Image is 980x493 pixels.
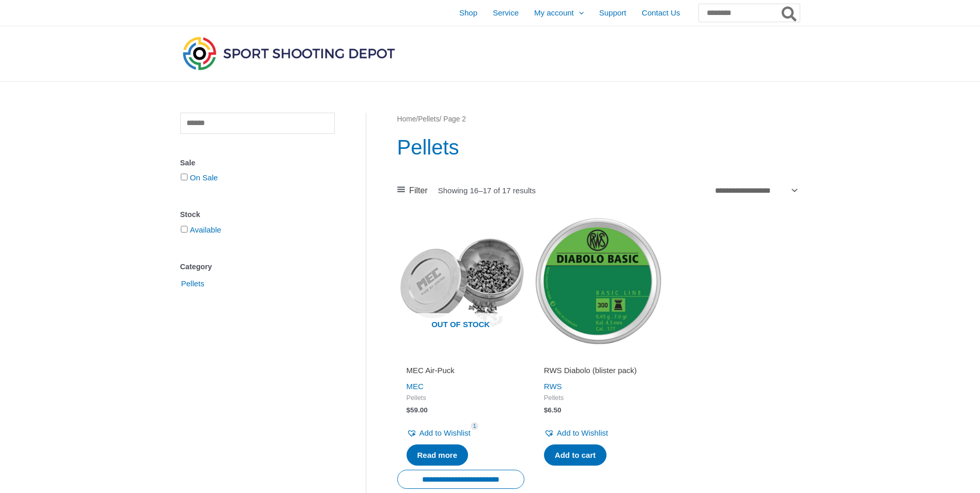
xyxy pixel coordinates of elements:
span: 1 [471,422,479,430]
a: Add to cart: “RWS Diabolo (blister pack)” [544,444,606,466]
p: Showing 16–17 of 17 results [438,187,536,194]
img: MEC Air-Puck [397,218,524,345]
a: Filter [397,183,428,198]
div: Stock [180,207,335,222]
a: RWS Diabolo (blister pack) [544,365,652,379]
img: RWS Diabolo [535,218,662,345]
select: Shop order [711,182,800,198]
h1: Pellets [397,133,800,162]
iframe: Customer reviews powered by Trustpilot [407,351,515,363]
a: Pellets [418,115,439,123]
a: Pellets [180,279,206,287]
span: Pellets [180,275,206,292]
a: MEC Air-Puck [407,365,515,379]
h2: RWS Diabolo (blister pack) [544,365,652,376]
span: Add to Wishlist [419,428,471,437]
bdi: 6.50 [544,406,562,414]
span: Pellets [544,394,652,403]
a: RWS [544,382,562,391]
a: Add to Wishlist [544,426,608,440]
a: Add to Wishlist [407,426,471,440]
input: On Sale [181,174,188,180]
img: Sport Shooting Depot [180,34,397,72]
span: Add to Wishlist [557,428,608,437]
button: Search [780,4,800,22]
span: $ [544,406,548,414]
bdi: 59.00 [407,406,428,414]
div: Category [180,259,335,274]
a: MEC [407,382,424,391]
a: Available [190,225,222,234]
iframe: Customer reviews powered by Trustpilot [544,351,652,363]
a: Read more about “MEC Air-Puck” [407,444,469,466]
div: Sale [180,156,335,171]
span: $ [407,406,411,414]
input: Available [181,226,188,233]
nav: Breadcrumb [397,113,800,126]
a: Out of stock [397,218,524,345]
span: Out of stock [405,313,517,337]
a: Home [397,115,416,123]
a: On Sale [190,173,218,182]
h2: MEC Air-Puck [407,365,515,376]
span: Pellets [407,394,515,403]
span: Filter [409,183,428,198]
